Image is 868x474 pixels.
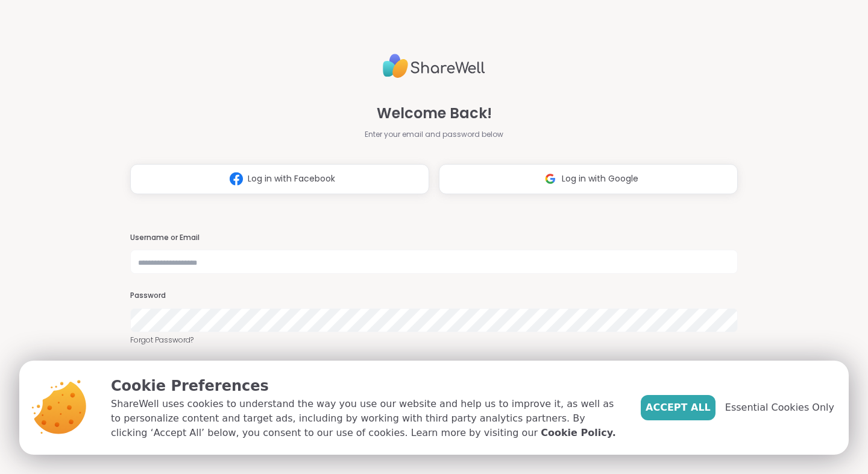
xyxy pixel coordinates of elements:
h3: Password [130,291,738,301]
h3: Username or Email [130,233,738,243]
span: Welcome Back! [377,103,492,124]
p: ShareWell uses cookies to understand the way you use our website and help us to improve it, as we... [111,397,621,440]
p: Cookie Preferences [111,375,621,397]
a: Forgot Password? [130,335,738,346]
img: ShareWell Logomark [225,168,248,190]
span: Log in with Facebook [248,172,335,185]
span: Log in with Google [562,172,638,185]
button: Log in with Facebook [130,164,429,194]
a: Cookie Policy. [541,426,615,440]
button: Log in with Google [439,164,738,194]
img: ShareWell Logomark [539,168,562,190]
span: Accept All [646,400,711,415]
button: Accept All [641,395,715,420]
img: ShareWell Logo [383,49,485,83]
span: Enter your email and password below [365,129,503,140]
span: Essential Cookies Only [725,400,834,415]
